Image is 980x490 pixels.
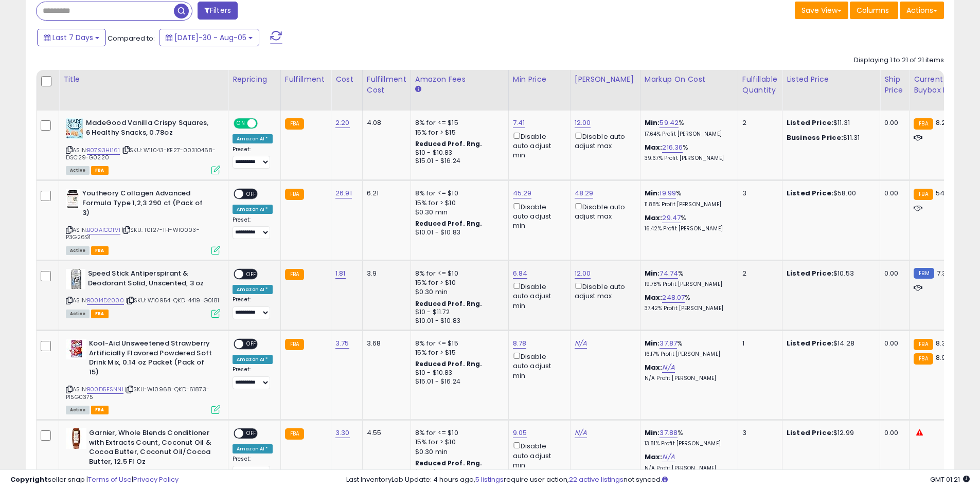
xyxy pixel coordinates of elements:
[66,339,220,413] div: ASIN:
[88,269,213,291] b: Speed Stick Antiperspirant & Deodorant Solid, Unscented, 3 oz
[513,268,528,279] a: 6.84
[884,428,901,438] div: 0.00
[415,447,501,457] div: $0.30 min
[91,246,109,255] span: FBA
[660,118,679,128] a: 59.42
[335,118,350,128] a: 2.20
[66,226,200,241] span: | SKU: T0127-TH-WI0003-P3G2691
[233,134,273,143] div: Amazon AI *
[645,338,660,348] b: Min:
[233,146,273,169] div: Preset:
[415,74,504,85] div: Amazon Fees
[645,339,730,358] div: %
[914,74,967,96] div: Current Buybox Price
[513,428,527,438] a: 9.05
[415,139,483,148] b: Reduced Prof. Rng.
[660,188,676,198] a: 19.99
[645,268,660,278] b: Min:
[415,85,421,94] small: Amazon Fees.
[937,268,946,278] span: 7.3
[662,293,685,303] a: 248.07
[914,118,933,130] small: FBA
[285,428,304,440] small: FBA
[159,29,259,46] button: [DATE]-30 - Aug-05
[415,228,501,237] div: $10.01 - $10.83
[415,317,501,325] div: $10.01 - $10.83
[243,429,260,438] span: OFF
[914,353,933,365] small: FBA
[742,118,774,128] div: 2
[884,269,901,278] div: 0.00
[66,189,220,253] div: ASIN:
[787,428,872,438] div: $12.99
[742,74,778,96] div: Fulfillable Quantity
[645,351,730,358] p: 16.17% Profit [PERSON_NAME]
[415,198,501,208] div: 15% for > $10
[787,339,872,348] div: $14.28
[91,310,109,318] span: FBA
[233,366,273,389] div: Preset:
[914,268,934,279] small: FBM
[415,287,501,297] div: $0.30 min
[575,428,587,438] a: N/A
[645,118,730,137] div: %
[884,74,905,96] div: Ship Price
[662,142,683,153] a: 216.36
[367,339,403,348] div: 3.68
[108,33,155,43] span: Compared to:
[575,201,632,221] div: Disable auto adjust max
[645,74,734,85] div: Markup on Cost
[52,32,93,43] span: Last 7 Days
[335,428,350,438] a: 3.30
[63,74,224,85] div: Title
[243,340,260,349] span: OFF
[645,269,730,288] div: %
[787,133,872,142] div: $11.31
[662,213,681,223] a: 29.47
[285,118,304,130] small: FBA
[285,339,304,350] small: FBA
[415,299,483,308] b: Reduced Prof. Rng.
[285,74,327,85] div: Fulfillment
[89,428,214,469] b: Garnier, Whole Blends Conditioner with Extracts Count, Coconut Oil & Cocoa Butter, Coconut Oil/Co...
[415,269,501,278] div: 8% for <= $10
[645,188,660,198] b: Min:
[854,56,944,65] div: Displaying 1 to 21 of 21 items
[335,268,346,279] a: 1.81
[87,146,120,155] a: B0793HL161
[415,157,501,166] div: $15.01 - $16.24
[87,296,124,305] a: B0014D2000
[415,219,483,228] b: Reduced Prof. Rng.
[575,118,591,128] a: 12.00
[66,428,86,449] img: 41DmOlnTJ8L._SL40_.jpg
[660,268,678,279] a: 74.74
[742,269,774,278] div: 2
[415,189,501,198] div: 8% for <= $10
[936,353,950,362] span: 8.93
[243,270,260,279] span: OFF
[645,155,730,162] p: 39.67% Profit [PERSON_NAME]
[787,188,833,198] b: Listed Price:
[335,74,358,85] div: Cost
[662,452,674,462] a: N/A
[233,285,273,294] div: Amazon AI *
[475,475,504,484] a: 5 listings
[415,428,501,438] div: 8% for <= $10
[645,305,730,312] p: 37.42% Profit [PERSON_NAME]
[575,268,591,279] a: 12.00
[513,281,562,311] div: Disable auto adjust min
[513,351,562,380] div: Disable auto adjust min
[645,293,663,302] b: Max:
[569,475,623,484] a: 22 active listings
[660,428,678,438] a: 37.88
[936,188,955,198] span: 54.83
[346,475,970,485] div: Last InventoryLab Update: 4 hours ago, require user action, not synced.
[91,406,109,414] span: FBA
[513,188,532,198] a: 45.29
[884,339,901,348] div: 0.00
[233,74,276,85] div: Repricing
[645,440,730,447] p: 13.81% Profit [PERSON_NAME]
[415,208,501,217] div: $0.30 min
[645,281,730,288] p: 19.78% Profit [PERSON_NAME]
[645,143,730,162] div: %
